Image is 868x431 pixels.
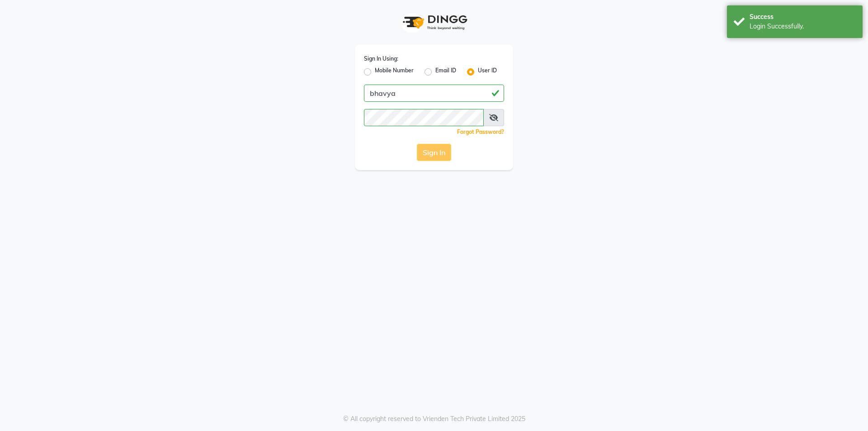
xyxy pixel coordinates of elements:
input: Username [364,109,484,126]
label: Email ID [435,66,456,77]
a: Forgot Password? [457,128,504,135]
input: Username [364,85,504,102]
img: logo1.svg [398,9,470,36]
label: Sign In Using: [364,55,398,63]
div: Login Successfully. [750,22,856,31]
div: Success [750,12,856,22]
label: Mobile Number [375,66,414,77]
label: User ID [478,66,497,77]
